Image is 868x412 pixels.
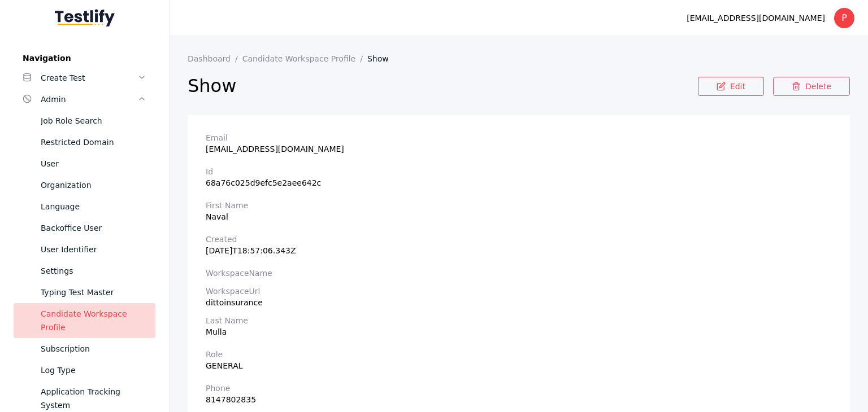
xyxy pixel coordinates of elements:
a: Backoffice User [14,217,155,239]
a: Restricted Domain [14,132,155,153]
div: Job Role Search [41,114,146,128]
div: Language [41,200,146,213]
label: Created [206,235,832,244]
img: Testlify - Backoffice [55,9,115,27]
div: Application Tracking System [41,385,146,412]
label: Last Name [206,316,832,325]
section: [EMAIL_ADDRESS][DOMAIN_NAME] [206,133,832,154]
a: Log Type [14,360,155,381]
label: workspaceUrl [206,287,832,296]
div: Log Type [41,363,146,377]
div: Restricted Domain [41,135,146,149]
div: User [41,157,146,170]
label: Phone [206,384,832,393]
a: Settings [14,260,155,282]
div: Candidate Workspace Profile [41,307,146,334]
a: Job Role Search [14,110,155,132]
div: Backoffice User [41,221,146,235]
div: Admin [41,93,137,106]
a: User [14,153,155,174]
div: Settings [41,264,146,278]
a: Typing Test Master [14,282,155,303]
div: [EMAIL_ADDRESS][DOMAIN_NAME] [687,11,825,25]
a: Candidate Workspace Profile [242,54,367,63]
a: Show [367,54,398,63]
a: Subscription [14,338,155,360]
div: Typing Test Master [41,286,146,299]
section: GENERAL [206,350,832,370]
label: Email [206,133,832,142]
section: [DATE]T18:57:06.343Z [206,235,832,255]
a: Dashboard [188,54,242,63]
section: Naval [206,201,832,221]
section: 68a76c025d9efc5e2aee642c [206,167,832,187]
div: P [834,8,854,28]
label: Role [206,350,832,359]
label: workspaceName [206,269,832,278]
div: Create Test [41,71,137,85]
label: Navigation [14,54,155,63]
h2: Show [188,74,698,97]
a: Language [14,196,155,217]
div: dittoinsurance [206,298,832,307]
a: Candidate Workspace Profile [14,303,155,338]
a: Delete [773,77,850,96]
section: 8147802835 [206,384,832,404]
label: Id [206,167,832,176]
a: User Identifier [14,239,155,260]
label: First Name [206,201,832,210]
div: Subscription [41,342,146,356]
div: Organization [41,178,146,192]
a: Organization [14,174,155,196]
a: Edit [698,77,764,96]
section: Mulla [206,316,832,336]
div: User Identifier [41,243,146,256]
